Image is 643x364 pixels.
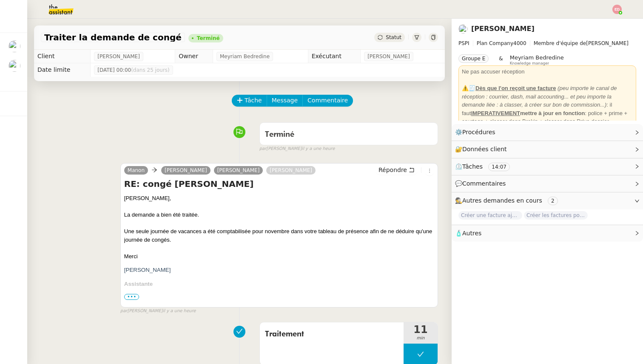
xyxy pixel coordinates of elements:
u: IMPERATIVEMENT [471,110,520,116]
span: Traitement [265,328,398,341]
div: Merci [124,252,434,261]
div: Terminé [197,36,220,41]
td: Owner [175,50,213,63]
span: 4000 [513,40,526,46]
button: Commentaire [302,95,353,107]
a: [PERSON_NAME] [214,166,263,174]
span: par [259,145,267,152]
span: Terminé [265,131,294,138]
div: 🕵️Autres demandes en cours 2 [452,192,643,209]
div: 💬Commentaires [452,175,643,192]
small: [PERSON_NAME] [120,308,196,315]
span: Tâches [462,163,483,170]
a: [PERSON_NAME] [161,166,211,174]
span: Créer les factures pour Coromandel [524,211,588,220]
span: 🧴 [455,230,481,237]
span: 🔐 [455,144,510,154]
span: Plan Company [477,40,513,46]
span: Données client [462,146,507,152]
div: 🧴Autres [452,225,643,242]
span: [DATE] 00:00 [97,66,170,74]
span: Tâche [245,96,262,105]
span: ⏲️ [455,163,517,170]
span: il y a une heure [162,308,196,315]
strong: mettre à jour en fonction [471,110,585,116]
nz-tag: Groupe E [458,54,489,63]
div: ⚙️Procédures [452,124,643,141]
span: Répondre [378,166,407,174]
img: users%2F0zQGGmvZECeMseaPawnreYAQQyS2%2Favatar%2Feddadf8a-b06f-4db9-91c4-adeed775bb0f [9,40,20,52]
span: ••• [124,294,139,300]
button: Répondre [376,165,418,175]
td: Exécutant [308,50,361,63]
nz-tag: 14:07 [488,163,510,171]
span: [PERSON_NAME] [367,52,410,61]
a: [PERSON_NAME] [266,166,316,174]
div: Une seule journée de vacances a été comptabilisée pour novembre dans votre tableau de présence af... [124,227,434,244]
span: [PERSON_NAME] [458,39,636,48]
span: 💬 [455,180,509,187]
span: Statut [386,34,401,40]
span: Membre d'équipe de [534,40,586,46]
a: Manon [124,166,148,174]
button: Tâche [232,95,267,107]
span: PSPI [458,40,469,46]
u: Dès que l'on reçoit une facture [475,85,556,91]
span: [PERSON_NAME] [97,52,140,61]
div: ⚠️🧾 : il faut : police + prime + courtage + classer dans Brokin + classer dans Drive dossier Fact... [462,84,633,134]
td: Client [34,50,91,63]
span: Créer une facture ajustée [458,211,522,220]
h4: RE: congé [PERSON_NAME] [124,178,434,190]
nz-tag: 2 [548,197,558,205]
td: Date limite [34,63,91,77]
span: Commentaires [462,180,506,187]
span: par [120,308,128,315]
button: Message [267,95,303,107]
img: users%2FNmPW3RcGagVdwlUj0SIRjiM8zA23%2Favatar%2Fb3e8f68e-88d8-429d-a2bd-00fb6f2d12db [458,24,468,34]
span: Autres [462,230,481,237]
span: min [404,335,438,342]
span: ⚙️ [455,127,499,137]
span: Knowledge manager [510,61,549,66]
span: Autres demandes en cours [462,197,542,204]
span: & [499,54,503,65]
div: La demande a bien été traitée. [124,211,434,219]
span: 🕵️ [455,197,561,204]
app-user-label: Knowledge manager [510,54,564,65]
span: il y a une heure [302,145,335,152]
span: Commentaire [307,96,348,105]
span: [PERSON_NAME] [124,267,171,273]
div: ⏲️Tâches 14:07 [452,158,643,175]
em: (peu importe le canal de réception : courrier, dash, mail accounting... et peu importe la demande... [462,85,617,108]
span: 11 [404,324,438,335]
img: svg [612,5,622,14]
span: Assistante [124,281,153,287]
span: Traiter la demande de congé [44,33,182,42]
small: [PERSON_NAME] [259,145,335,152]
span: Meyriam Bedredine [220,52,270,61]
span: Meyriam Bedredine [510,54,564,61]
div: 🔐Données client [452,141,643,158]
a: [PERSON_NAME] [471,25,535,33]
img: users%2FTDxDvmCjFdN3QFePFNGdQUcJcQk1%2Favatar%2F0cfb3a67-8790-4592-a9ec-92226c678442 [9,60,20,72]
div: Ne pas accuser réception [462,68,633,76]
span: Procédures [462,129,495,135]
div: [PERSON_NAME], [124,194,434,203]
span: (dans 25 jours) [131,67,170,73]
span: Message [272,96,298,105]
